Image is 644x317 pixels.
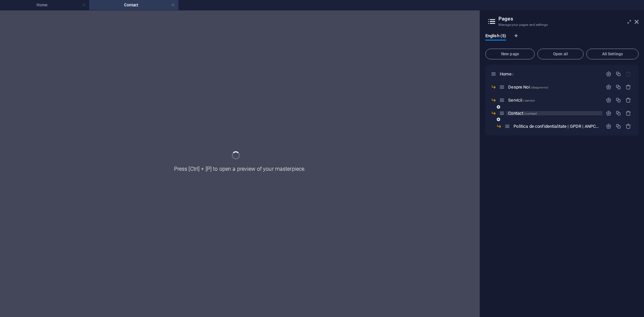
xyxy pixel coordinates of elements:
[485,49,535,59] button: New page
[508,98,534,103] span: Click to open page
[586,49,639,59] button: All Settings
[606,71,611,77] div: Settings
[615,71,621,77] div: Duplicate
[506,111,602,115] div: Contact/contact
[512,124,602,128] div: Politica de confidentialitate | GPDR | ANPC/politica-de-confidentialitate-gpdr-anpc
[506,98,602,102] div: Servicii/servicii
[626,110,631,116] div: Remove
[606,123,611,129] div: Settings
[500,71,514,76] span: Click to open page
[606,84,611,90] div: Settings
[626,123,631,129] div: Remove
[508,111,537,116] span: Click to open page
[540,52,581,56] span: Open all
[615,97,621,103] div: Duplicate
[615,110,621,116] div: Duplicate
[524,112,537,115] span: /contact
[589,52,636,56] span: All Settings
[498,22,625,28] h3: Manage your pages and settings
[523,99,534,102] span: /servicii
[606,110,611,116] div: Settings
[531,86,548,89] span: /despre-noi
[626,84,631,90] div: Remove
[488,52,532,56] span: New page
[89,1,178,9] h4: Contact
[626,97,631,103] div: Remove
[512,72,514,76] span: /
[537,49,584,59] button: Open all
[615,123,621,129] div: Duplicate
[506,85,602,89] div: Despre Noi/despre-noi
[626,71,631,77] div: The startpage cannot be deleted
[606,97,611,103] div: Settings
[485,32,506,41] span: English (5)
[615,84,621,90] div: Duplicate
[498,72,602,76] div: Home/
[485,33,639,46] div: Language Tabs
[498,16,639,22] h2: Pages
[508,85,548,90] span: Click to open page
